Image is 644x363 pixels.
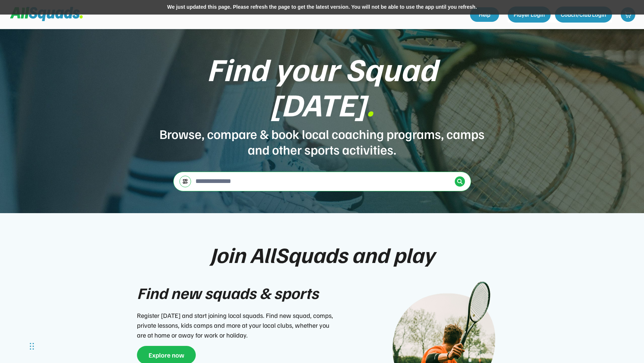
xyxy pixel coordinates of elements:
font: . [366,84,374,124]
div: Find new squads & sports [137,281,319,305]
div: Join AllSquads and play [210,242,434,266]
div: Browse, compare & book local coaching programs, camps and other sports activities. [159,126,486,157]
div: Find your Squad [DATE] [159,51,486,121]
div: Register [DATE] and start joining local squads. Find new squad, comps, private lessons, kids camp... [137,311,337,340]
img: settings-03.svg [182,179,188,184]
img: Icon%20%2838%29.svg [457,179,463,184]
